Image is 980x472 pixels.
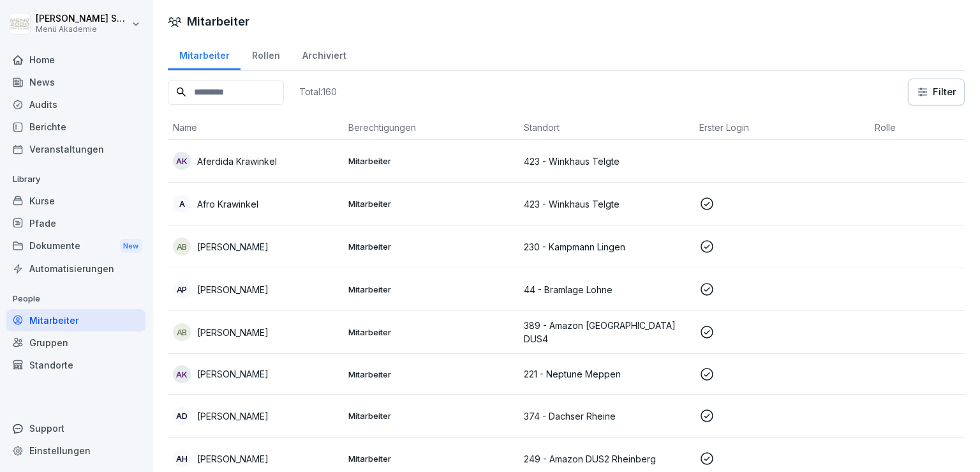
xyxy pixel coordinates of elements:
p: Mitarbeiter [348,453,514,464]
p: 374 - Dachser Rheine [524,409,689,423]
a: DokumenteNew [6,234,145,258]
p: [PERSON_NAME] [197,452,269,466]
p: 389 - Amazon [GEOGRAPHIC_DATA] DUS4 [524,319,689,346]
p: Aferdida Krawinkel [197,155,277,168]
th: Name [168,116,343,140]
p: [PERSON_NAME] Schepers [36,13,129,24]
a: Kurse [6,190,145,212]
p: Menü Akademie [36,25,129,34]
p: Mitarbeiter [348,369,514,380]
p: Mitarbeiter [348,198,514,209]
div: Filter [916,86,956,98]
p: Afro Krawinkel [197,197,258,211]
p: 44 - Bramlage Lohne [524,283,689,296]
button: Filter [909,79,964,105]
a: Automatisierungen [6,257,145,280]
div: Dokumente [6,234,145,258]
div: Support [6,417,145,439]
a: Gruppen [6,331,145,354]
a: Home [6,49,145,71]
a: Standorte [6,354,145,376]
p: [PERSON_NAME] [197,409,269,423]
div: AK [173,365,191,383]
p: 423 - Winkhaus Telgte [524,155,689,168]
p: Mitarbeiter [348,410,514,422]
p: Mitarbeiter [348,241,514,252]
th: Berechtigungen [343,116,519,140]
th: Erster Login [694,116,870,140]
div: AH [173,450,191,468]
p: 221 - Neptune Meppen [524,367,689,381]
div: AB [173,323,191,341]
p: Library [6,169,145,190]
p: [PERSON_NAME] [197,283,269,296]
a: Veranstaltungen [6,138,145,160]
a: Mitarbeiter [168,38,241,70]
div: A [173,195,191,213]
p: Total: 160 [299,86,337,98]
div: AK [173,152,191,170]
p: People [6,289,145,309]
p: Mitarbeiter [348,155,514,167]
a: Berichte [6,116,145,138]
p: [PERSON_NAME] [197,240,269,254]
a: Mitarbeiter [6,309,145,331]
h1: Mitarbeiter [187,13,249,30]
div: AP [173,280,191,298]
p: [PERSON_NAME] [197,326,269,339]
a: Archiviert [291,38,357,70]
p: 249 - Amazon DUS2 Rheinberg [524,452,689,466]
div: AD [173,407,191,425]
a: Einstellungen [6,439,145,462]
div: New [120,239,142,254]
p: [PERSON_NAME] [197,367,269,381]
a: Pfade [6,212,145,234]
p: 230 - Kampmann Lingen [524,240,689,254]
a: Audits [6,93,145,116]
div: AB [173,238,191,255]
p: Mitarbeiter [348,284,514,295]
th: Standort [519,116,694,140]
a: News [6,71,145,93]
p: Mitarbeiter [348,326,514,338]
a: Rollen [241,38,291,70]
p: 423 - Winkhaus Telgte [524,197,689,211]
